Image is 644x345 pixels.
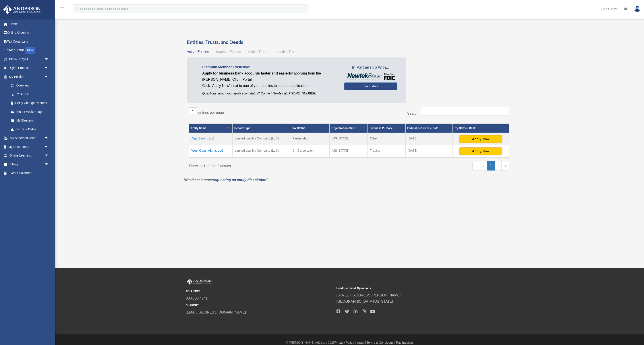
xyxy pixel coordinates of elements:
[3,28,55,37] a: Online Ordering
[502,161,509,171] a: Last
[60,6,65,12] i: menu
[330,145,368,158] td: [US_STATE]
[369,127,393,130] span: Business Purpose
[3,64,55,73] a: Digital Productsarrow_drop_down
[331,127,355,130] span: Organization State
[368,133,405,145] td: Other
[3,134,55,143] a: My Anderson Teamarrow_drop_down
[44,142,53,151] span: arrow_drop_down
[405,133,452,145] td: [DATE]
[367,341,395,344] a: Terms & Conditions |
[213,178,266,182] a: requesting an entity dissolution
[44,55,53,64] span: arrow_drop_down
[186,279,213,284] img: Anderson Advisors Platinum Portal
[3,46,55,55] a: Order StatusNEW
[216,50,241,54] span: Inactive Entities
[186,296,208,300] a: 800.706.4741
[2,5,42,14] img: Anderson Advisors Platinum Portal
[184,178,269,182] em: *Need assistance ?
[44,134,53,143] span: arrow_drop_down
[330,133,368,145] td: [US_STATE]
[3,55,55,64] a: Platinum Q&Aarrow_drop_down
[232,145,290,158] td: Limited Liability Company (LLC)
[3,142,55,151] a: My Documentsarrow_drop_down
[191,127,206,130] span: Entity Name
[189,124,232,133] th: Entity Name: Activate to invert sorting
[186,289,333,294] small: TOLL FREE
[3,37,55,46] a: Tax Organizers
[290,124,329,133] th: Tax Status: Activate to sort
[344,64,397,71] span: In Partnership With...
[234,127,250,130] span: Record Type
[44,72,53,81] span: arrow_drop_down
[290,133,329,145] td: Partnership
[452,124,509,133] th: Try Newtek Bank : Activate to sort
[198,111,224,114] label: entries per page
[232,133,290,145] td: Limited Liability Company (LLC)
[3,169,55,178] a: Events Calendar
[186,303,333,308] small: SUPPORT
[6,125,53,134] a: Tax Due Dates
[248,50,268,54] span: Active Trusts
[330,124,368,133] th: Organization State: Activate to sort
[405,145,452,158] td: [DATE]
[454,125,503,131] div: Try Newtek Bank
[495,161,502,171] a: Next
[3,20,55,28] a: Home
[186,310,246,314] a: [EMAIL_ADDRESS][DOMAIN_NAME]
[459,147,502,155] button: Apply Now
[3,151,55,160] a: Online Learningarrow_drop_down
[337,293,401,297] a: [STREET_ADDRESS][PERSON_NAME]
[407,112,419,115] label: Search:
[634,6,641,12] img: User Pic
[44,151,53,160] span: arrow_drop_down
[275,50,298,54] span: Inactive Trusts
[368,145,405,158] td: Trading
[6,81,51,90] a: Overview
[3,72,53,81] a: My Entitiesarrow_drop_down
[202,91,338,96] p: Questions about your application status? Contact Newtek at [PHONE_NUMBER]
[6,116,53,125] a: My Blueprint
[407,127,438,130] span: Federal Return Due Date
[290,145,329,158] td: C - Corporation
[189,133,232,145] td: Algo Bloom, LLC
[337,286,484,291] small: Headquarters & Operations
[44,64,53,73] span: arrow_drop_down
[202,71,289,75] span: Apply for business bank accounts faster and easier
[6,107,53,116] a: Binder Walkthrough
[202,64,338,70] p: Platinum Member Exclusive:
[60,8,65,12] a: menu
[405,124,452,133] th: Federal Return Due Date: Activate to sort
[396,341,414,344] a: Pay Invoices
[357,341,366,344] a: Legal |
[202,70,338,83] p: by applying from the [PERSON_NAME] Client Portal.
[25,47,35,54] div: NEW
[344,82,397,90] a: Learn More
[187,39,512,46] h3: Entities, Trusts, and Deeds
[74,6,79,11] i: search
[459,135,502,143] button: Apply Now
[189,145,232,158] td: West Coast Alpha, LLC
[187,50,209,54] span: Active Entities
[337,300,393,303] a: [GEOGRAPHIC_DATA][US_STATE]
[335,341,356,344] a: Privacy Policy |
[6,90,53,99] a: CTA Hub
[368,124,405,133] th: Business Purpose: Activate to sort
[472,161,480,171] a: First
[6,99,53,108] a: Entity Change Request
[189,161,346,169] div: Showing 1 to 2 of 2 entries
[44,160,53,169] span: arrow_drop_down
[3,160,55,169] a: Billingarrow_drop_down
[346,73,395,80] img: NewtekBankLogoSM.png
[487,161,495,171] a: 1
[292,127,305,130] span: Tax Status
[202,83,338,89] p: Click "Apply Now" next to one of your entities to start an application.
[232,124,290,133] th: Record Type: Activate to sort
[480,161,487,171] a: Previous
